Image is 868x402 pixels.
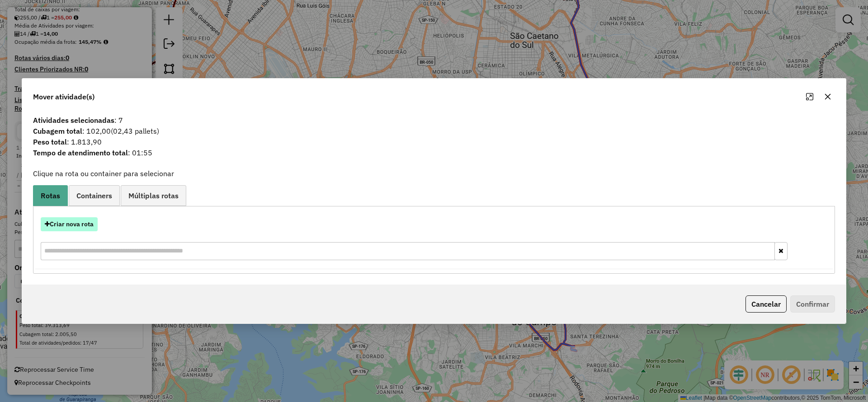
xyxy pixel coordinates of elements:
button: Maximize [802,89,817,104]
strong: Tempo de atendimento total [33,148,128,157]
strong: Cubagem total [33,126,82,136]
strong: Peso total [33,137,67,146]
span: : 7 [28,115,840,126]
span: (02,43 pallets) [111,126,159,136]
span: : 01:55 [28,147,840,158]
button: Cancelar [745,295,787,313]
button: Criar nova rota [41,217,98,231]
strong: Atividades selecionadas [33,116,114,125]
label: Clique na rota ou container para selecionar [33,168,174,179]
span: Containers [76,192,112,199]
span: Rotas [41,192,60,199]
span: Múltiplas rotas [128,192,179,199]
span: : 1.813,90 [28,136,840,147]
span: Mover atividade(s) [33,91,94,102]
span: : 102,00 [28,126,840,136]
